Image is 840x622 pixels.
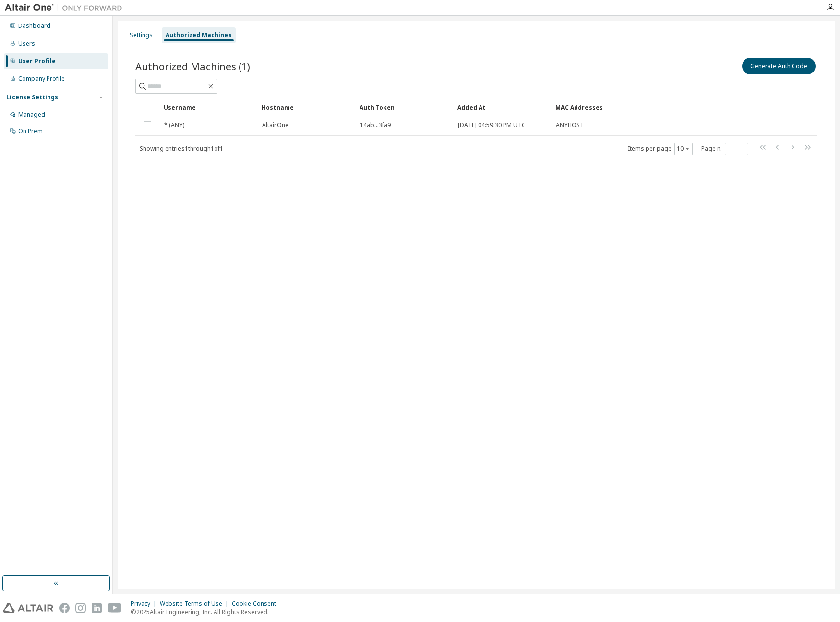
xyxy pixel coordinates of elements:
[262,121,288,129] span: AltairOne
[131,600,160,608] div: Privacy
[742,58,816,74] button: Generate Auth Code
[59,603,70,613] img: facebook.svg
[140,144,223,153] span: Showing entries 1 through 1 of 1
[131,608,282,616] p: © 2025 Altair Engineering, Inc. All Rights Reserved.
[3,603,53,613] img: altair_logo.svg
[360,99,450,115] div: Auth Token
[232,600,282,608] div: Cookie Consent
[18,57,56,65] div: User Profile
[555,99,718,115] div: MAC Addresses
[164,121,184,129] span: * (ANY)
[164,99,254,115] div: Username
[701,143,748,155] span: Page n.
[6,94,58,101] div: License Settings
[262,99,352,115] div: Hostname
[18,111,45,119] div: Managed
[457,99,548,115] div: Added At
[458,121,526,129] span: [DATE] 04:59:30 PM UTC
[18,127,43,135] div: On Prem
[18,75,65,83] div: Company Profile
[18,22,50,30] div: Dashboard
[5,3,127,13] img: Altair One
[92,603,102,613] img: linkedin.svg
[166,31,232,39] div: Authorized Machines
[556,121,584,129] span: ANYHOST
[677,145,690,153] button: 10
[130,31,153,39] div: Settings
[135,59,250,73] span: Authorized Machines (1)
[628,143,693,155] span: Items per page
[160,600,232,608] div: Website Terms of Use
[18,40,35,48] div: Users
[360,121,391,129] span: 14ab...3fa9
[75,603,86,613] img: instagram.svg
[108,603,122,613] img: youtube.svg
